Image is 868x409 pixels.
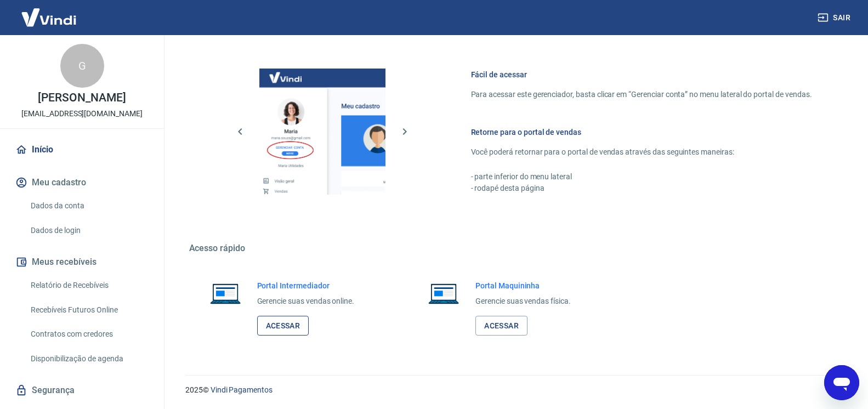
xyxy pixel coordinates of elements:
[471,89,812,100] p: Para acessar este gerenciador, basta clicar em “Gerenciar conta” no menu lateral do portal de ven...
[26,195,151,217] a: Dados da conta
[13,250,151,274] button: Meus recebíveis
[257,296,355,307] p: Gerencie suas vendas online.
[824,365,859,400] iframe: Botão para abrir a janela de mensagens
[26,219,151,242] a: Dados de login
[13,138,151,162] a: Início
[13,378,151,402] a: Segurança
[13,171,151,195] button: Meu cadastro
[259,69,385,195] img: Imagem da dashboard mostrando o botão de gerenciar conta na sidebar no lado esquerdo
[257,316,309,336] a: Acessar
[471,171,812,183] p: - parte inferior do menu lateral
[471,183,812,194] p: - rodapé desta página
[257,280,355,291] h6: Portal Intermediador
[475,280,571,291] h6: Portal Maquininha
[189,243,838,254] h5: Acesso rápido
[38,92,126,104] p: [PERSON_NAME]
[26,274,151,297] a: Relatório de Recebíveis
[815,8,855,28] button: Sair
[471,69,812,80] h6: Fácil de acessar
[26,323,151,345] a: Contratos com credores
[421,280,467,306] img: Imagem de um notebook aberto
[13,1,84,34] img: Vindi
[60,44,104,88] div: G
[26,348,151,370] a: Disponibilização de agenda
[471,146,812,158] p: Você poderá retornar para o portal de vendas através das seguintes maneiras:
[26,299,151,321] a: Recebíveis Futuros Online
[185,384,842,396] p: 2025 ©
[475,296,571,307] p: Gerencie suas vendas física.
[202,280,248,306] img: Imagem de um notebook aberto
[211,385,273,394] a: Vindi Pagamentos
[471,127,812,138] h6: Retorne para o portal de vendas
[475,316,527,336] a: Acessar
[21,108,143,120] p: [EMAIL_ADDRESS][DOMAIN_NAME]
